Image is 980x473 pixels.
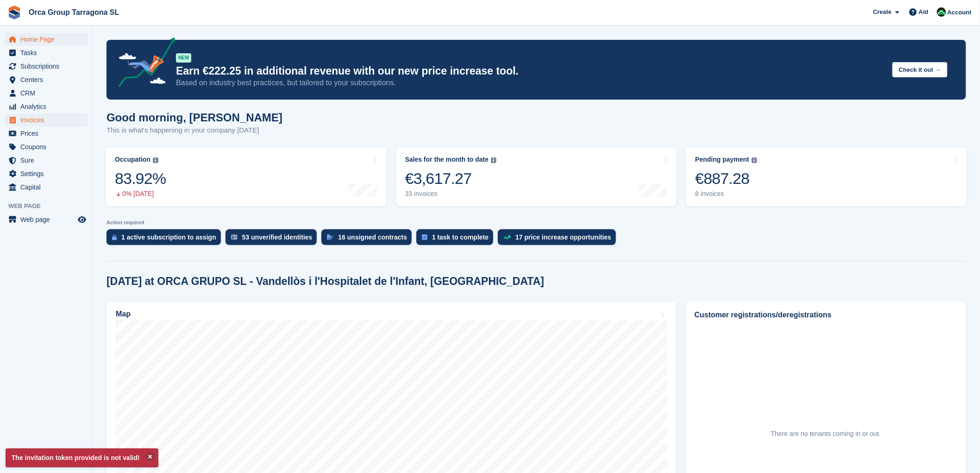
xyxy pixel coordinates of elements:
img: contract_signature_icon-13c848040528278c33f63329250d36e43548de30e8caae1d1a13099fd9432cc5.svg [327,234,333,240]
a: menu [5,100,88,113]
font: The invitation token provided is not valid! [12,454,140,461]
font: Capital [20,183,41,191]
font: Home Page [20,36,55,43]
button: Check it out → [892,62,948,77]
font: CRM [20,89,35,97]
font: Web page [8,202,41,209]
font: Occupation [115,156,151,163]
font: 53 unverified identities [242,233,313,241]
a: menu [5,60,88,73]
font: Pending payment [695,156,749,163]
a: menu [5,140,88,153]
font: Customer registrations/deregistrations [695,311,832,319]
font: Orca Group Tarragona SL [29,8,119,16]
font: Account [948,9,972,16]
font: Settings [20,170,44,177]
a: Orca Group Tarragona SL [25,5,123,20]
a: 53 unverified identities [226,229,322,250]
font: Coupons [20,143,46,151]
font: NEW [178,55,189,60]
font: 16 unsigned contracts [338,233,407,241]
font: Web page [20,216,50,223]
font: Earn €222.25 in additional revenue with our new price increase tool. [176,65,519,77]
a: 17 price increase opportunities [498,229,621,250]
font: Action required [107,220,144,225]
font: Sure [20,157,34,164]
a: menu [5,73,88,86]
font: This is what's happening in your company [DATE] [107,126,259,134]
font: 1 task to complete [432,233,489,241]
font: Create [873,8,892,15]
font: Invoices [20,116,44,124]
img: stora-icon-8386f47178a22dfd0bd8f6a31ec36ba5ce8667c1dd55bd0f319d3a0aa187defe.svg [7,6,21,19]
img: icon-info-grey-7440780725fd019a000dd9b08b2336e03edf1995a4989e88bcd33f0948082b44.svg [491,158,496,163]
img: verify_identity-adf6edd0f0f0b5bbfe63781bf79b02c33cf7c696d77639b501bdc392416b5a36.svg [231,234,238,240]
font: Prices [20,130,38,137]
font: Analytics [20,103,46,110]
font: 0% [DATE] [122,190,154,197]
font: Sales for the month to date [405,156,489,163]
img: active_subscription_to_allocate_icon-d502201f5373d7db506a760aba3b589e785aa758c864c3986d89f69b8ff3... [112,234,117,240]
font: 1 active subscription to assign [121,233,216,241]
font: 33 invoices [405,190,438,197]
font: 17 price increase opportunities [515,233,611,241]
font: €3,617.27 [405,170,472,187]
a: 1 active subscription to assign [107,229,226,250]
font: Good morning, [PERSON_NAME] [107,111,283,124]
a: menu [5,46,88,59]
img: Tania [937,7,946,17]
a: menu [5,213,88,226]
font: Centers [20,76,43,83]
a: menu [5,167,88,180]
font: 8 invoices [695,190,724,197]
font: Check it out → [899,66,941,73]
font: Based on industry best practices, but tailored to your subscriptions. [176,79,396,87]
a: 16 unsigned contracts [321,229,416,250]
font: There are no tenants coming in or out. [771,430,881,437]
a: menu [5,127,88,140]
a: 1 task to complete [416,229,498,250]
font: Aid [919,8,929,15]
img: icon-info-grey-7440780725fd019a000dd9b08b2336e03edf1995a4989e88bcd33f0948082b44.svg [752,158,757,163]
font: 83.92% [115,170,166,187]
font: [DATE] at ORCA GRUPO SL - Vandellòs i l'Hospitalet de l'Infant, [GEOGRAPHIC_DATA] [107,275,544,287]
a: menu [5,181,88,194]
img: price-adjustments-announcement-icon-8257ccfd72463d97f412b2fc003d46551f7dbcb40ab6d574587a9cd5c0d94... [111,38,176,90]
a: menu [5,87,88,100]
font: €887.28 [695,170,749,187]
img: task-75834270c22a3079a89374b754ae025e5fb1db73e45f91037f5363f120a921f8.svg [422,234,427,240]
a: Occupation 83.92% 0% [DATE] [106,147,387,206]
font: Tasks [20,49,37,57]
a: menu [5,33,88,46]
a: menu [5,114,88,126]
font: Subscriptions [20,63,59,70]
img: icon-info-grey-7440780725fd019a000dd9b08b2336e03edf1995a4989e88bcd33f0948082b44.svg [153,158,158,163]
a: Sales for the month to date €3,617.27 33 invoices [396,147,677,206]
a: Pending payment €887.28 8 invoices [686,147,967,206]
a: menu [5,154,88,167]
a: Store Preview [76,214,88,225]
font: Map [116,310,131,318]
img: price_increase_opportunities-93ffe204e8149a01c8c9dc8f82e8f89637d9d84a8eef4429ea346261dce0b2c0.svg [503,235,511,240]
